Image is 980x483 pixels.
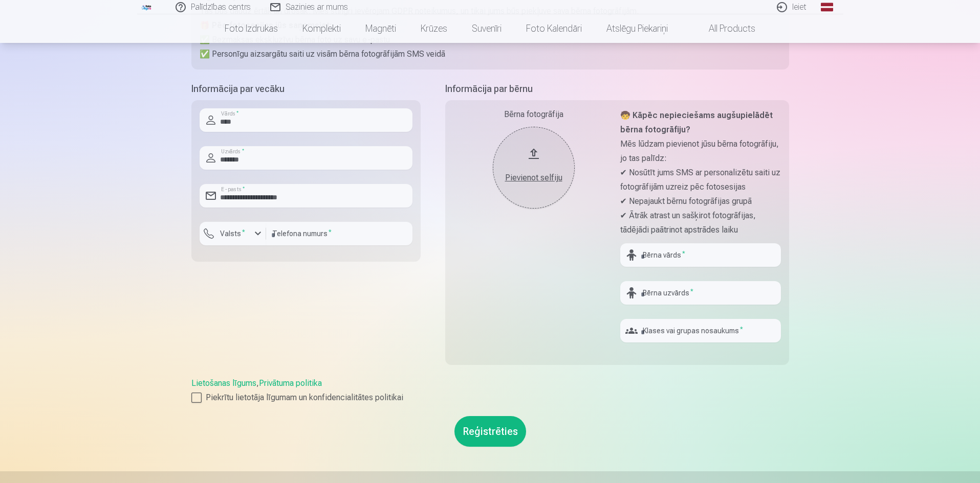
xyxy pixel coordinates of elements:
[200,47,781,61] p: ✅ Personīgu aizsargātu saiti uz visām bērna fotogrāfijām SMS veidā
[453,108,614,121] div: Bērna fotogrāfija
[191,392,789,404] label: Piekrītu lietotāja līgumam un konfidencialitātes politikai
[460,14,514,43] a: Suvenīri
[620,137,781,166] p: Mēs lūdzam pievienot jūsu bērna fotogrāfiju, jo tas palīdz:
[290,14,353,43] a: Komplekti
[493,127,575,209] button: Pievienot selfiju
[445,82,789,96] h5: Informācija par bērnu
[620,166,781,194] p: ✔ Nosūtīt jums SMS ar personalizētu saiti uz fotogrāfijām uzreiz pēc fotosesijas
[212,14,290,43] a: Foto izdrukas
[191,82,421,96] h5: Informācija par vecāku
[503,172,564,184] div: Pievienot selfiju
[514,14,594,43] a: Foto kalendāri
[594,14,680,43] a: Atslēgu piekariņi
[191,378,256,388] a: Lietošanas līgums
[216,228,249,239] label: Valsts
[620,209,781,237] p: ✔ Ātrāk atrast un sašķirot fotogrāfijas, tādējādi paātrinot apstrādes laiku
[200,222,266,245] button: Valsts*
[191,377,789,404] div: ,
[454,416,526,447] button: Reģistrēties
[680,14,768,43] a: All products
[141,4,153,10] img: /fa1
[259,378,322,388] a: Privātuma politika
[353,14,408,43] a: Magnēti
[408,14,460,43] a: Krūzes
[620,194,781,209] p: ✔ Nepajaukt bērnu fotogrāfijas grupā
[620,110,773,134] strong: 🧒 Kāpēc nepieciešams augšupielādēt bērna fotogrāfiju?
